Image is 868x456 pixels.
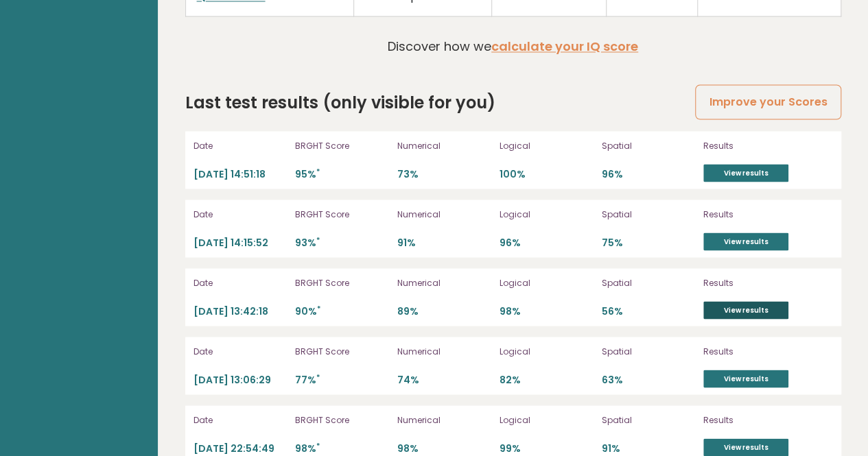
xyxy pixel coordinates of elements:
p: Numerical [397,139,491,152]
p: BRGHT Score [295,208,389,220]
p: 77% [295,373,389,386]
p: Results [703,413,832,426]
p: [DATE] 14:51:18 [193,167,288,180]
p: Spatial [601,139,695,152]
p: 89% [397,304,491,317]
p: 74% [397,373,491,386]
p: Date [193,139,288,152]
p: Results [703,139,832,152]
p: BRGHT Score [295,413,389,426]
p: 73% [397,167,491,180]
p: 96% [500,236,594,249]
p: Date [193,413,288,426]
a: View results [703,370,788,387]
p: Date [193,345,288,357]
a: View results [703,301,788,319]
p: BRGHT Score [295,345,389,357]
a: View results [703,438,788,456]
p: BRGHT Score [295,139,389,152]
p: 75% [601,236,695,249]
p: Results [703,276,832,289]
p: 98% [397,442,491,455]
p: Logical [500,139,594,152]
p: Spatial [601,413,695,426]
p: 100% [500,167,594,180]
p: 99% [500,442,594,455]
p: 82% [500,373,594,386]
p: 90% [295,304,389,317]
p: Numerical [397,413,491,426]
p: Discover how we [388,37,638,56]
a: Improve your Scores [695,84,841,119]
p: Logical [500,208,594,220]
p: Spatial [601,276,695,289]
p: 56% [601,304,695,317]
p: Spatial [601,345,695,357]
p: BRGHT Score [295,276,389,289]
p: [DATE] 13:06:29 [193,373,288,386]
p: 98% [500,304,594,317]
a: View results [703,232,788,250]
p: [DATE] 13:42:18 [193,304,288,317]
a: View results [703,164,788,182]
p: Numerical [397,345,491,357]
a: calculate your IQ score [491,38,638,55]
p: Logical [500,345,594,357]
p: Logical [500,413,594,426]
p: Logical [500,276,594,289]
p: [DATE] 14:15:52 [193,236,288,249]
p: Numerical [397,276,491,289]
p: Spatial [601,208,695,220]
p: 98% [295,442,389,455]
p: Date [193,208,288,220]
p: 96% [601,167,695,180]
h2: Last test results (only visible for you) [185,90,495,115]
p: 93% [295,236,389,249]
p: Numerical [397,208,491,220]
p: 95% [295,167,389,180]
p: Results [703,208,832,220]
p: 63% [601,373,695,386]
p: [DATE] 22:54:49 [193,442,288,455]
p: 91% [397,236,491,249]
p: 91% [601,442,695,455]
p: Date [193,276,288,289]
p: Results [703,345,832,357]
